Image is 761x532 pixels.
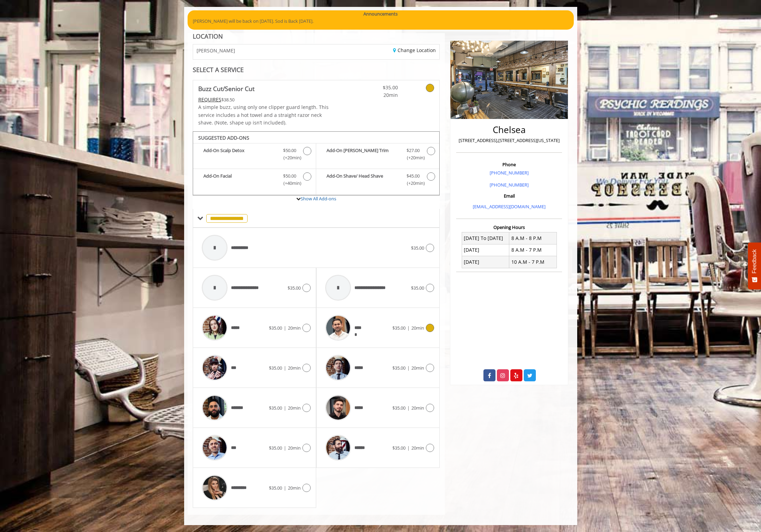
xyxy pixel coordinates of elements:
span: 20min [288,405,301,411]
h2: Chelsea [458,125,560,135]
a: Change Location [393,47,436,53]
a: Show All Add-ons [301,195,336,202]
span: 20min [411,365,424,371]
span: 20min [288,325,301,331]
b: Add-On Scalp Detox [203,147,276,161]
a: [PHONE_NUMBER] [490,170,529,176]
td: [DATE] To [DATE] [462,232,509,244]
p: [PERSON_NAME] will be back on [DATE]. Sod is Back [DATE]. [193,18,569,25]
span: $35.00 [392,325,405,331]
span: (+20min ) [279,154,300,161]
span: | [284,485,286,491]
span: $35.00 [411,245,424,251]
span: 20min [288,445,301,451]
span: | [407,365,410,371]
td: 10 A.M - 7 P.M [509,256,557,268]
div: Buzz Cut/Senior Cut Add-onS [193,131,440,195]
span: $35.00 [269,485,282,491]
span: $35.00 [392,405,405,411]
div: SELECT A SERVICE [193,67,440,73]
button: Feedback - Show survey [748,242,761,289]
span: | [284,365,286,371]
span: $35.00 [357,84,398,91]
b: LOCATION [193,32,223,40]
span: $45.00 [407,172,420,180]
span: [PERSON_NAME] [197,48,235,53]
h3: Email [458,193,560,198]
span: Feedback [751,249,758,273]
span: $50.00 [283,147,296,154]
label: Add-On Scalp Detox [197,147,312,163]
span: (+40min ) [279,180,300,187]
span: 20min [357,91,398,99]
span: $50.00 [283,172,296,180]
span: $35.00 [392,365,405,371]
span: $27.00 [407,147,420,154]
span: $35.00 [269,445,282,451]
p: A simple buzz, using only one clipper guard length. This service includes a hot towel and a strai... [198,103,337,127]
span: $35.00 [269,365,282,371]
td: 8 A.M - 8 P.M [509,232,557,244]
span: | [407,325,410,331]
td: [DATE] [462,256,509,268]
b: Buzz Cut/Senior Cut [198,84,254,93]
span: 20min [411,405,424,411]
div: $38.50 [198,96,337,103]
span: This service needs some Advance to be paid before we block your appointment [198,96,221,103]
b: Add-On Shave/ Head Shave [327,172,400,187]
td: 8 A.M - 7 P.M [509,244,557,256]
span: (+20min ) [403,180,423,187]
span: | [284,325,286,331]
label: Add-On Shave/ Head Shave [320,172,436,189]
span: $35.00 [269,405,282,411]
a: [EMAIL_ADDRESS][DOMAIN_NAME] [473,203,545,210]
span: $35.00 [411,285,424,291]
span: | [407,445,410,451]
span: 20min [288,365,301,371]
label: Add-On Facial [197,172,312,189]
td: [DATE] [462,244,509,256]
h3: Opening Hours [456,225,562,230]
b: SUGGESTED ADD-ONS [198,134,249,141]
span: | [407,405,410,411]
b: Add-On [PERSON_NAME] Trim [327,147,400,161]
span: | [284,445,286,451]
span: (+20min ) [403,154,423,161]
span: 20min [411,445,424,451]
span: 20min [411,325,424,331]
label: Add-On Beard Trim [320,147,436,163]
span: | [284,405,286,411]
h3: Phone [458,162,560,167]
span: $35.00 [269,325,282,331]
b: Announcements [363,10,398,18]
span: $35.00 [288,285,301,291]
p: [STREET_ADDRESS],[STREET_ADDRESS][US_STATE] [458,137,560,144]
b: Add-On Facial [203,172,276,187]
a: [PHONE_NUMBER] [490,182,529,188]
span: 20min [288,485,301,491]
span: $35.00 [392,445,405,451]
